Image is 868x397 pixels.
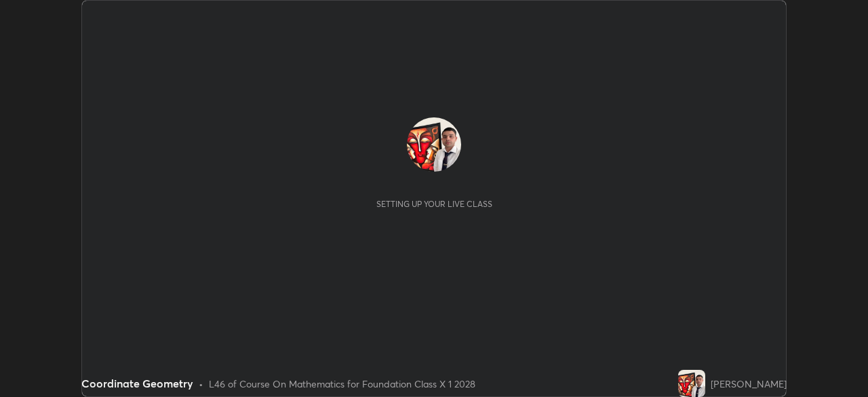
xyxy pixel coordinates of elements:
[199,377,203,391] div: •
[376,199,492,209] div: Setting up your live class
[81,375,193,392] div: Coordinate Geometry
[407,117,461,172] img: cc9ebfea3f184d89b2d8a8ac9c918a72.jpg
[678,370,705,397] img: cc9ebfea3f184d89b2d8a8ac9c918a72.jpg
[711,377,787,391] div: [PERSON_NAME]
[209,377,475,391] div: L46 of Course On Mathematics for Foundation Class X 1 2028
